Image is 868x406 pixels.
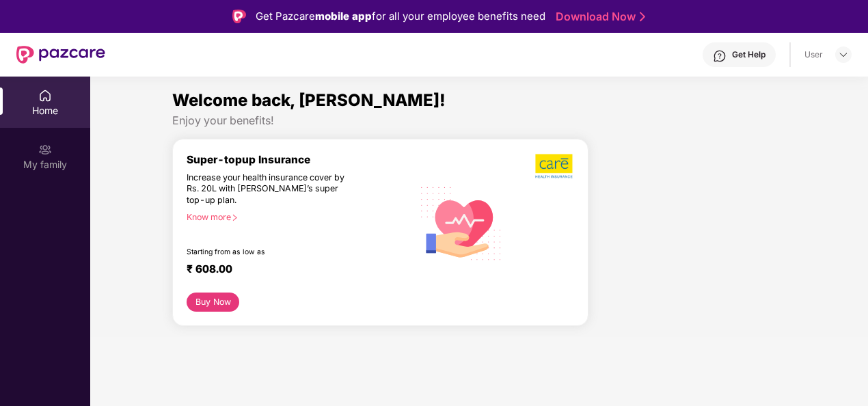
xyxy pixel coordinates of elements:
[187,172,354,206] div: Increase your health insurance cover by Rs. 20L with [PERSON_NAME]’s super top-up plan.
[413,174,510,272] img: svg+xml;base64,PHN2ZyB4bWxucz0iaHR0cDovL3d3dy53My5vcmcvMjAwMC9zdmciIHhtbG5zOnhsaW5rPSJodHRwOi8vd3...
[231,214,239,221] span: right
[172,90,446,110] span: Welcome back, [PERSON_NAME]!
[38,143,52,157] img: svg+xml;base64,PHN2ZyB3aWR0aD0iMjAiIGhlaWdodD0iMjAiIHZpZXdCb3g9IjAgMCAyMCAyMCIgZmlsbD0ibm9uZSIgeG...
[38,89,52,103] img: svg+xml;base64,PHN2ZyBpZD0iSG9tZSIgeG1sbnM9Imh0dHA6Ly93d3cudzMub3JnLzIwMDAvc3ZnIiB3aWR0aD0iMjAiIG...
[256,8,545,25] div: Get Pazcare for all your employee benefits need
[187,212,405,221] div: Know more
[16,46,105,64] img: New Pazcare Logo
[232,10,246,23] img: Logo
[187,153,413,166] div: Super-topup Insurance
[713,49,727,63] img: svg+xml;base64,PHN2ZyBpZD0iSGVscC0zMngzMiIgeG1sbnM9Imh0dHA6Ly93d3cudzMub3JnLzIwMDAvc3ZnIiB3aWR0aD...
[172,113,786,128] div: Enjoy your benefits!
[535,153,574,179] img: b5dec4f62d2307b9de63beb79f102df3.png
[315,10,372,23] strong: mobile app
[187,293,239,312] button: Buy Now
[804,49,823,60] div: User
[640,10,645,24] img: Stroke
[187,262,399,279] div: ₹ 608.00
[556,10,641,24] a: Download Now
[187,247,355,257] div: Starting from as low as
[838,49,849,60] img: svg+xml;base64,PHN2ZyBpZD0iRHJvcGRvd24tMzJ4MzIiIHhtbG5zPSJodHRwOi8vd3d3LnczLm9yZy8yMDAwL3N2ZyIgd2...
[732,49,765,60] div: Get Help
